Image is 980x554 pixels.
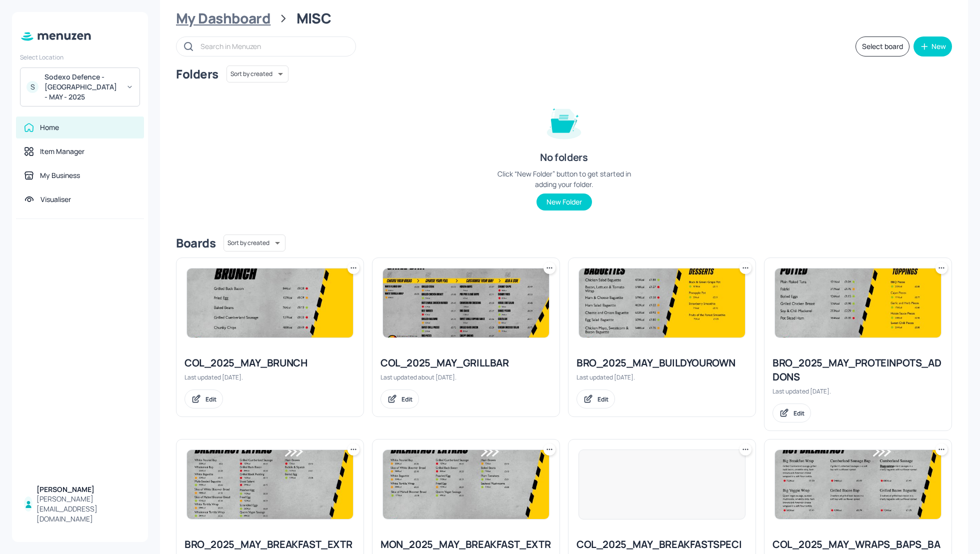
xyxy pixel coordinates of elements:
div: Home [40,122,59,132]
div: My Dashboard [176,9,270,27]
div: S [26,81,38,93]
img: 2025-07-14-1752499870032c66ys8xygm.jpeg [383,268,549,337]
div: BRO_2025_MAY_PROTEINPOTS_ADDONS [772,356,943,384]
img: 2025-05-09-1746799919082w9zjvprkguq.jpeg [187,450,353,519]
div: Edit [401,395,412,403]
div: [PERSON_NAME] [36,484,136,494]
img: 2025-06-11-1749635213202fqzp17vgi2t.jpeg [187,268,353,337]
img: 2025-05-16-1747387845369mpz0fkma1.jpeg [579,268,745,337]
img: 2025-05-20-1747729116952p0xyq950lse.jpeg [383,450,549,519]
div: Click “New Folder” button to get started in adding your folder. [489,168,639,189]
div: My Business [40,170,80,180]
div: Select Location [20,53,140,61]
div: MISC [296,9,331,27]
div: COL_2025_MAY_GRILLBAR [380,356,551,370]
div: Last updated about [DATE]. [380,373,551,381]
div: Folders [176,66,218,82]
div: No folders [540,150,587,164]
div: BRO_2025_MAY_BUILDYOUROWN [576,356,747,370]
div: Sodexo Defence - [GEOGRAPHIC_DATA] - MAY - 2025 [44,72,120,102]
button: New [913,36,952,56]
div: Visualiser [40,194,71,204]
div: Last updated [DATE]. [184,373,355,381]
div: Edit [793,409,804,417]
div: New [931,43,946,50]
div: Last updated [DATE]. [772,387,943,395]
input: Search in Menuzen [200,39,345,53]
button: New Folder [536,193,592,210]
div: Item Manager [40,146,84,156]
div: Sort by created [223,233,285,253]
img: 2025-05-09-1746799334387hejoze7hl3v.jpeg [775,450,941,519]
div: Sort by created [226,64,288,84]
img: 2025-05-15-1747302323356vzmjbb5xdos.jpeg [775,268,941,337]
button: Select board [855,36,909,56]
div: [PERSON_NAME][EMAIL_ADDRESS][DOMAIN_NAME] [36,494,136,524]
div: Last updated [DATE]. [576,373,747,381]
img: folder-empty [539,96,589,146]
div: Edit [597,395,608,403]
div: COL_2025_MAY_BRUNCH [184,356,355,370]
div: Edit [205,395,216,403]
div: Boards [176,235,215,251]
